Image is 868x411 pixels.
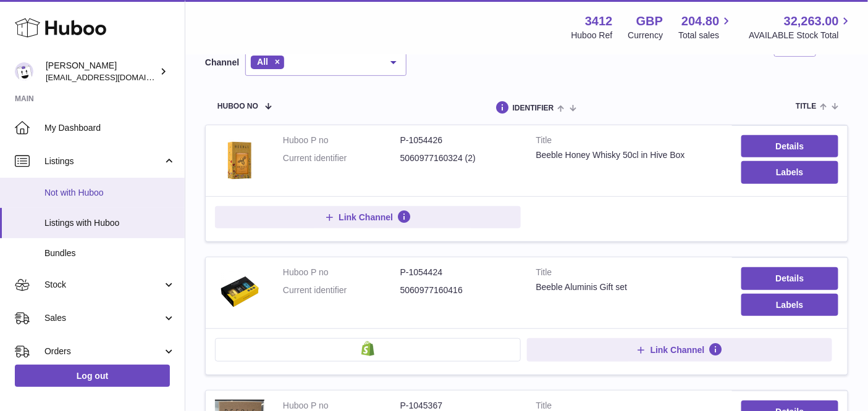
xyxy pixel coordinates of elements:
a: 204.80 Total sales [678,13,733,41]
a: Details [741,135,838,157]
dd: P-1054424 [400,267,518,278]
strong: GBP [636,13,663,30]
dt: Current identifier [283,284,400,296]
dt: Current identifier [283,152,400,164]
span: 204.80 [681,13,719,30]
button: Link Channel [527,338,833,362]
button: Labels [741,294,838,316]
span: title [796,102,816,110]
strong: Title [536,267,723,281]
div: Currency [628,30,664,41]
span: My Dashboard [44,122,175,134]
span: Huboo no [217,102,258,110]
a: 32,263.00 AVAILABLE Stock Total [749,13,853,41]
label: Channel [205,57,239,68]
span: Link Channel [651,344,705,355]
strong: Title [536,135,723,149]
dd: 5060977160416 [400,284,518,296]
span: Not with Huboo [44,187,175,199]
span: Link Channel [339,212,393,223]
span: 32,263.00 [784,13,839,30]
div: Beeble Honey Whisky 50cl in Hive Box [536,149,723,161]
span: identifier [513,104,554,112]
span: Total sales [678,30,733,41]
button: Link Channel [215,206,521,228]
img: Beeble Aluminis Gift set [215,267,264,316]
a: Log out [15,365,170,387]
span: Bundles [44,247,175,259]
div: Beeble Aluminis Gift set [536,281,723,293]
img: shopify-small.png [361,341,374,356]
span: Listings with Huboo [44,217,175,229]
div: Huboo Ref [571,30,613,41]
dt: Huboo P no [283,135,400,146]
span: [EMAIL_ADDRESS][DOMAIN_NAME] [46,72,182,82]
img: Beeble Honey Whisky 50cl in Hive Box [215,135,264,184]
span: Sales [44,312,162,324]
span: All [257,57,268,67]
span: Orders [44,346,162,357]
a: Details [741,267,838,289]
dd: 5060977160324 (2) [400,152,518,164]
span: Listings [44,156,162,167]
div: [PERSON_NAME] [46,60,157,83]
strong: 3412 [585,13,613,30]
img: info@beeble.buzz [15,62,33,81]
span: AVAILABLE Stock Total [749,30,853,41]
button: Labels [741,161,838,183]
dt: Huboo P no [283,267,400,278]
dd: P-1054426 [400,135,518,146]
span: Stock [44,279,162,291]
